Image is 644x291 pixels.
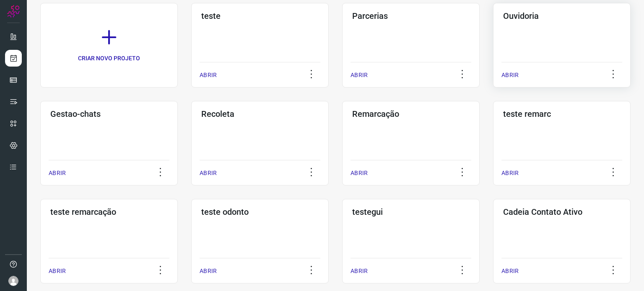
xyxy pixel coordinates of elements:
[503,11,621,21] h3: Ouvidoria
[351,71,368,80] p: ABRIR
[201,207,319,217] h3: teste odonto
[7,5,20,18] img: Logo
[78,54,140,63] p: CRIAR NOVO PROJETO
[352,11,470,21] h3: Parcerias
[50,109,168,119] h3: Gestao-chats
[50,207,168,217] h3: teste remarcação
[200,267,217,276] p: ABRIR
[201,11,319,21] h3: teste
[49,267,66,276] p: ABRIR
[501,169,519,178] p: ABRIR
[49,169,66,178] p: ABRIR
[503,109,621,119] h3: teste remarc
[503,207,621,217] h3: Cadeia Contato Ativo
[351,267,368,276] p: ABRIR
[501,267,519,276] p: ABRIR
[501,71,519,80] p: ABRIR
[200,71,217,80] p: ABRIR
[8,276,18,286] img: avatar-user-boy.jpg
[201,109,319,119] h3: Recoleta
[200,169,217,178] p: ABRIR
[351,169,368,178] p: ABRIR
[352,207,470,217] h3: testegui
[352,109,470,119] h3: Remarcação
